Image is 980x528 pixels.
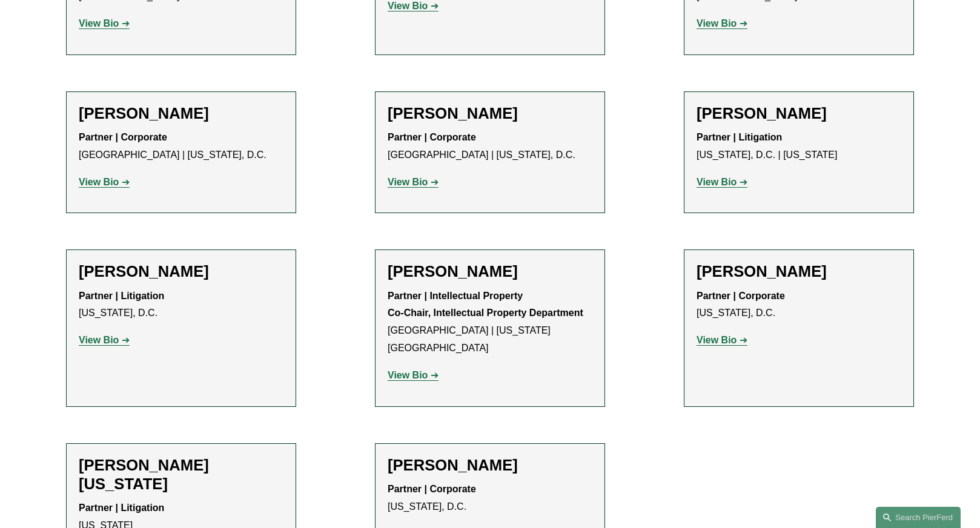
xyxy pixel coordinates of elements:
[79,503,164,513] strong: Partner | Litigation
[388,288,592,357] p: [GEOGRAPHIC_DATA] | [US_STATE][GEOGRAPHIC_DATA]
[388,1,428,11] strong: View Bio
[697,291,785,301] strong: Partner | Corporate
[388,1,439,11] a: View Bio
[79,177,130,187] a: View Bio
[79,104,283,123] h2: [PERSON_NAME]
[388,456,592,475] h2: [PERSON_NAME]
[79,288,283,323] p: [US_STATE], D.C.
[697,288,901,323] p: [US_STATE], D.C.
[697,177,737,187] strong: View Bio
[388,177,428,187] strong: View Bio
[697,18,747,28] a: View Bio
[388,370,439,380] a: View Bio
[388,484,476,494] strong: Partner | Corporate
[79,132,167,142] strong: Partner | Corporate
[388,370,428,380] strong: View Bio
[697,335,747,345] a: View Bio
[79,335,130,345] a: View Bio
[697,129,901,164] p: [US_STATE], D.C. | [US_STATE]
[388,481,592,516] p: [US_STATE], D.C.
[388,262,592,281] h2: [PERSON_NAME]
[79,262,283,281] h2: [PERSON_NAME]
[697,104,901,123] h2: [PERSON_NAME]
[388,129,592,164] p: [GEOGRAPHIC_DATA] | [US_STATE], D.C.
[697,335,737,345] strong: View Bio
[697,18,737,28] strong: View Bio
[79,335,119,345] strong: View Bio
[79,177,119,187] strong: View Bio
[388,104,592,123] h2: [PERSON_NAME]
[79,456,283,493] h2: [PERSON_NAME][US_STATE]
[388,291,583,318] strong: Partner | Intellectual Property Co-Chair, Intellectual Property Department
[697,177,747,187] a: View Bio
[79,18,130,28] a: View Bio
[388,177,439,187] a: View Bio
[876,507,961,528] a: Search this site
[79,129,283,164] p: [GEOGRAPHIC_DATA] | [US_STATE], D.C.
[79,18,119,28] strong: View Bio
[697,132,782,142] strong: Partner | Litigation
[697,262,901,281] h2: [PERSON_NAME]
[388,132,476,142] strong: Partner | Corporate
[79,291,164,301] strong: Partner | Litigation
